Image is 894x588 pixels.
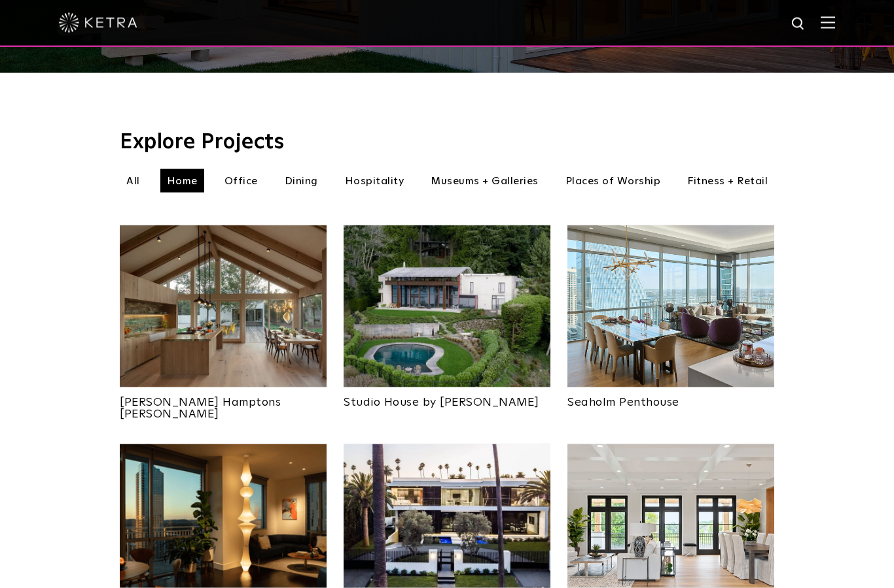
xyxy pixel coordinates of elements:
[567,387,774,408] a: Seaholm Penthouse
[344,225,550,387] img: An aerial view of Olson Kundig's Studio House in Seattle
[218,169,264,193] li: Office
[681,169,774,193] li: Fitness + Retail
[278,169,325,193] li: Dining
[120,132,774,153] h3: Explore Projects
[567,225,774,387] img: Project_Landing_Thumbnail-2022smaller
[59,13,137,33] img: ketra-logo-2019-white
[821,16,835,29] img: Hamburger%20Nav.svg
[120,225,327,387] img: Project_Landing_Thumbnail-2021
[424,169,545,193] li: Museums + Galleries
[559,169,668,193] li: Places of Worship
[791,16,807,33] img: search icon
[338,169,411,193] li: Hospitality
[160,169,204,193] li: Home
[120,169,147,193] li: All
[344,387,550,408] a: Studio House by [PERSON_NAME]
[120,387,327,420] a: [PERSON_NAME] Hamptons [PERSON_NAME]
